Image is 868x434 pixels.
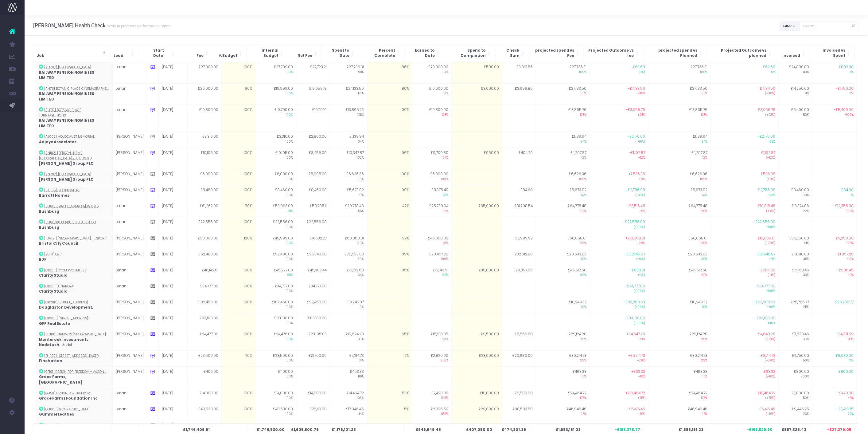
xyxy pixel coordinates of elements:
td: £34,777.00 [255,281,296,297]
td: £49,999.00 [255,233,296,249]
td: £10,799.00 [255,105,296,132]
td: 100% [367,169,412,185]
td: £35,340.00 [296,249,330,265]
td: £1,139.94 [648,132,711,148]
td: 100% [367,105,412,132]
td: Jenan [112,404,147,420]
td: £64,778.48 [648,201,711,217]
td: 100% [221,297,255,313]
td: 100% [221,148,255,169]
td: : [36,169,112,185]
td: £20,533.03 [330,249,367,265]
td: £27,723.21 [296,62,330,83]
td: : [36,265,112,281]
td: £21,700.00 [296,350,330,366]
td: [DATE] [158,281,188,297]
td: [PERSON_NAME] [112,185,147,201]
td: £1,139.94 [330,132,367,148]
th: Fee: Activate to sort: Activate to sort [179,45,213,62]
td: £19,059.18 [296,83,330,105]
td: £29,124.28 [648,329,711,351]
td: Jenan [112,105,147,132]
td: £34,777.00 [188,281,221,297]
td: £8,460.00 [188,185,221,201]
td: 12% [367,350,412,366]
td: £10,000.00 [451,388,502,404]
td: £24,477.00 [188,329,221,351]
td: : [36,350,112,366]
td: £15,910.05 [412,329,452,351]
td: [DATE] [158,83,188,105]
td: 100% [221,217,255,233]
td: £20,680.00 [502,350,536,366]
td: £24,133.50 [330,83,367,105]
td: £7,420.00 [412,388,452,404]
td: £64,778.48 [536,201,590,217]
td: £40,530.00 [255,404,296,420]
td: £45,512.60 [536,265,590,281]
span: -£62.69 [761,65,775,70]
td: 90% [221,83,255,105]
th: % Budget: Activate to sort: Activate to sort [213,45,247,62]
td: 100% [221,105,255,132]
td: [DATE] [158,201,188,217]
td: £50,000.00 [188,233,221,249]
td: £6,090.00 [188,169,221,185]
td: £3,310.00 [188,132,221,148]
td: Jenan [112,201,147,217]
td: : [36,366,112,388]
td: £5,095.00 [296,169,330,185]
td: [DATE] [158,217,188,233]
td: £19,624.28 [330,329,367,351]
td: £84.60 [502,185,536,201]
td: £46,000.00 [412,233,452,249]
span: -£63.69 [631,65,645,70]
td: £20,467.20 [412,249,452,265]
td: 5% [367,404,412,420]
td: £3,310.00 [255,132,296,148]
td: 92% [367,233,412,249]
td: £13,865.76 [648,105,711,132]
td: £6,626.36 [536,169,590,185]
td: [PERSON_NAME] [112,148,147,169]
td: [DATE] [158,388,188,404]
td: [DATE] [158,404,188,420]
span: Spent to Date [325,48,349,59]
td: £52,480.00 [188,249,221,265]
td: £6,090.00 [412,169,452,185]
th: Internal Budget: Activate to sort: Activate to sort [247,45,288,62]
td: £950.00 [451,148,502,169]
td: £29,124.28 [536,329,590,351]
td: £10,800.00 [412,105,452,132]
td: £7,214.73 [330,350,367,366]
span: 98% [333,70,364,75]
td: Jenan [112,265,147,281]
th: Invoiced vs Spent: Activate to sort: Activate to sort [810,45,854,62]
td: [PERSON_NAME] [112,297,147,313]
td: £22,556.00 [188,217,221,233]
th: Earned to Date: Activate to sort: Activate to sort [405,45,444,62]
td: £61,262.00 [188,201,221,217]
td: [DATE] [158,62,188,83]
td: £26,110.00 [296,404,330,420]
td: £24,800.00 [779,62,812,83]
td: 100% [221,404,255,420]
th: Job: Activate to invert sorting: Activate to invert sorting [33,45,110,62]
td: [PERSON_NAME] [112,366,147,388]
td: £46,946.46 [536,404,590,420]
td: £13,865.76 [536,105,590,132]
th: Projected Outcome vs planned: Activate to sort: Activate to sort [707,45,776,62]
td: £30,000.00 [451,265,502,281]
td: £8,375.40 [412,185,452,201]
td: £463.33 [648,366,711,388]
td: £25,785.77 [779,297,812,313]
td: £6,090.00 [255,169,296,185]
td: £400.00 [255,366,296,388]
td: £9,500.00 [451,329,502,351]
td: £6,626.36 [330,169,367,185]
td: £11,538.46 [779,329,812,351]
td: £52,480.00 [255,249,296,265]
td: : [36,105,112,132]
th: Spent to Date: Activate to sort: Activate to sort [322,45,359,62]
td: £16,149.91 [412,265,452,281]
